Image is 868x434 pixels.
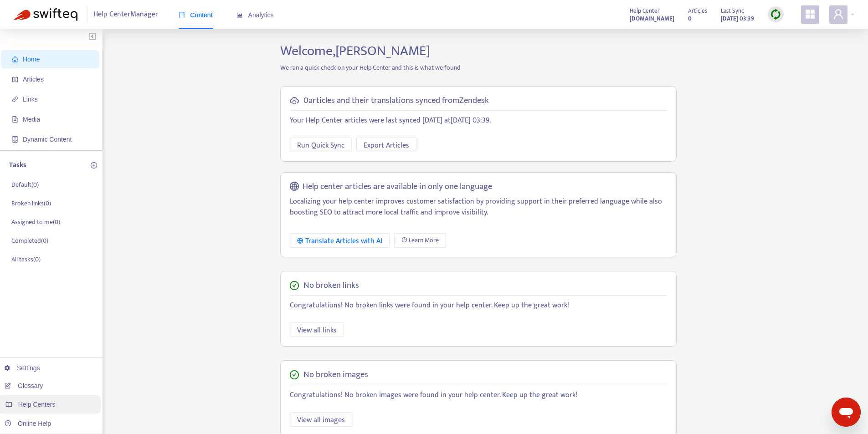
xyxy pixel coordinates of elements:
[11,199,51,208] p: Broken links ( 0 )
[236,11,274,19] span: Analytics
[23,136,72,143] span: Dynamic Content
[12,96,18,102] span: link
[91,162,97,168] span: plus-circle
[23,116,40,123] span: Media
[12,76,18,82] span: account-book
[12,136,18,143] span: container
[290,182,299,192] span: global
[179,11,213,19] span: Content
[303,370,368,380] h5: No broken images
[11,180,39,189] p: Default ( 0 )
[5,364,40,372] a: Settings
[805,9,816,20] span: appstore
[23,56,40,63] span: Home
[290,96,299,105] span: cloud-sync
[93,6,158,23] span: Help Center Manager
[11,236,48,245] p: Completed ( 0 )
[630,13,674,24] a: [DOMAIN_NAME]
[23,96,38,103] span: Links
[721,6,744,16] span: Last Sync
[833,9,844,20] span: user
[14,8,77,21] img: Swifteq
[303,96,489,106] h5: 0 articles and their translations synced from Zendesk
[9,160,26,171] p: Tasks
[12,116,18,123] span: file-image
[297,140,344,151] span: Run Quick Sync
[770,9,781,20] img: sync.dc5367851b00ba804db3.png
[688,14,692,24] strong: 0
[297,235,382,247] div: Translate Articles with AI
[290,196,667,218] p: Localizing your help center improves customer satisfaction by providing support in their preferre...
[364,140,409,151] span: Export Articles
[630,6,660,16] span: Help Center
[11,217,60,227] p: Assigned to me ( 0 )
[290,322,344,337] button: View all links
[23,76,44,83] span: Articles
[721,14,754,24] strong: [DATE] 03:39
[688,6,707,16] span: Articles
[297,414,345,426] span: View all images
[236,12,243,18] span: area-chart
[5,382,43,389] a: Glossary
[290,390,667,401] p: Congratulations! No broken images were found in your help center. Keep up the great work!
[832,398,861,427] iframe: Button to launch messaging window
[18,401,56,408] span: Help Centers
[290,233,390,248] button: Translate Articles with AI
[290,412,352,427] button: View all images
[179,12,185,18] span: book
[290,115,667,126] p: Your Help Center articles were last synced [DATE] at [DATE] 03:39 .
[273,63,683,72] p: We ran a quick check on your Help Center and this is what we found
[11,255,41,264] p: All tasks ( 0 )
[290,281,299,290] span: check-circle
[290,300,667,311] p: Congratulations! No broken links were found in your help center. Keep up the great work!
[297,325,337,336] span: View all links
[409,235,439,245] span: Learn More
[394,233,446,248] a: Learn More
[290,370,299,379] span: check-circle
[303,182,492,192] h5: Help center articles are available in only one language
[303,281,359,291] h5: No broken links
[356,138,416,152] button: Export Articles
[12,56,18,62] span: home
[290,138,352,152] button: Run Quick Sync
[280,40,430,62] span: Welcome, [PERSON_NAME]
[5,420,51,427] a: Online Help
